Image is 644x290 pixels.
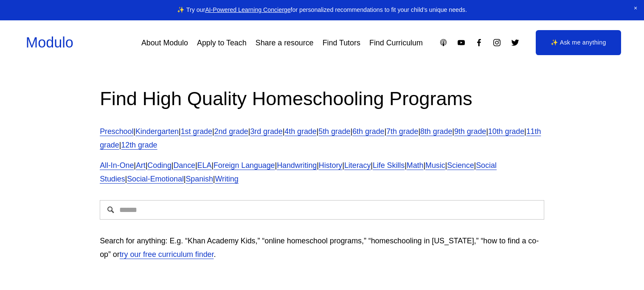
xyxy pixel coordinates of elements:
[214,127,248,136] a: 2nd grade
[100,161,134,170] a: All-In-One
[447,161,474,170] a: Science
[100,234,544,261] p: Search for anything: E.g. “Khan Academy Kids,” “online homeschool programs,” “homeschooling in [U...
[197,161,212,170] a: ELA
[100,125,544,152] p: | | | | | | | | | | | | |
[215,175,239,183] a: Writing
[186,175,213,183] a: Spanish
[136,161,146,170] a: Art
[536,30,622,56] a: ✨ Ask me anything
[318,127,350,136] a: 5th grade
[26,34,73,50] a: Modulo
[475,38,484,47] a: Facebook
[250,127,282,136] a: 3rd grade
[147,161,171,170] a: Coding
[369,35,423,50] a: Find Curriculum
[488,127,524,136] a: 10th grade
[511,38,520,47] a: Twitter
[197,35,247,50] a: Apply to Teach
[135,127,179,136] a: Kindergarten
[373,161,405,170] a: Life Skills
[214,161,275,170] a: Foreign Language
[277,161,317,170] a: Handwriting
[492,38,501,47] a: Instagram
[319,161,342,170] a: History
[352,127,384,136] a: 6th grade
[457,38,466,47] a: YouTube
[323,35,360,50] a: Find Tutors
[284,127,316,136] a: 4th grade
[173,161,195,170] a: Dance
[425,161,445,170] a: Music
[205,6,290,13] a: AI-Powered Learning Concierge
[100,159,544,186] p: | | | | | | | | | | | | | | | |
[127,175,184,183] a: Social-Emotional
[100,200,544,220] input: Search
[121,141,157,149] a: 12th grade
[386,127,418,136] a: 7th grade
[120,250,214,259] a: try our free curriculum finder
[454,127,486,136] a: 9th grade
[407,161,424,170] a: Math
[439,38,448,47] a: Apple Podcasts
[181,127,212,136] a: 1st grade
[100,86,544,111] h2: Find High Quality Homeschooling Programs
[100,161,497,183] a: Social Studies
[141,35,188,50] a: About Modulo
[256,35,314,50] a: Share a resource
[420,127,452,136] a: 8th grade
[344,161,371,170] a: Literacy
[100,127,133,136] a: Preschool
